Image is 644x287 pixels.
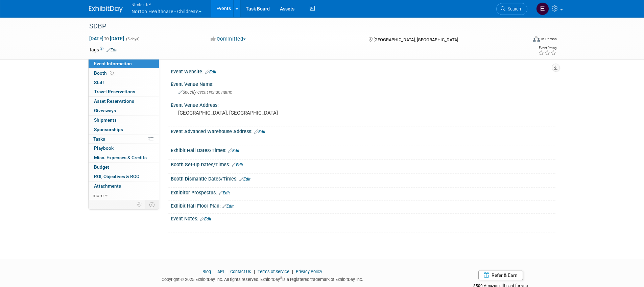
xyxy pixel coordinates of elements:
[89,35,124,42] span: [DATE] [DATE]
[533,36,540,42] img: Format-Inperson.png
[171,126,555,135] div: Event Advanced Warehouse Address:
[89,163,159,172] a: Budget
[94,70,115,76] span: Booth
[232,163,243,167] a: Edit
[94,127,123,132] span: Sponsorships
[94,174,139,179] span: ROI, Objectives & ROO
[94,117,117,123] span: Shipments
[89,97,159,106] a: Asset Reservations
[94,89,135,94] span: Travel Reservations
[94,155,147,160] span: Misc. Expenses & Credits
[145,200,159,209] td: Toggle Event Tabs
[171,79,555,88] div: Event Venue Name:
[171,100,555,109] div: Event Venue Address:
[125,37,140,41] span: (5 days)
[171,214,555,222] div: Event Notes:
[89,46,118,53] td: Tags
[290,269,295,274] span: |
[239,177,251,182] a: Edit
[103,36,110,41] span: to
[134,200,145,209] td: Personalize Event Tab Strip
[94,98,134,104] span: Asset Reservations
[109,70,115,75] span: Booth not reserved yet
[89,144,159,153] a: Playbook
[228,148,239,153] a: Edit
[89,6,123,13] img: ExhibitDay
[89,125,159,134] a: Sponsorships
[89,59,159,68] a: Event Information
[171,67,555,75] div: Event Website:
[487,35,557,45] div: Event Format
[94,183,121,189] span: Attachments
[252,269,257,274] span: |
[132,1,201,8] span: Nimlok KY
[171,160,555,168] div: Booth Set-up Dates/Times:
[171,201,555,210] div: Exhibit Hall Floor Plan:
[178,110,324,116] pre: [GEOGRAPHIC_DATA], [GEOGRAPHIC_DATA]
[536,2,549,15] img: Elizabeth Griffin
[205,70,216,74] a: Edit
[89,106,159,115] a: Giveaways
[171,174,555,183] div: Booth Dismantle Dates/Times:
[374,37,458,42] span: [GEOGRAPHIC_DATA], [GEOGRAPHIC_DATA]
[202,269,211,274] a: Blog
[94,164,109,170] span: Budget
[89,153,159,162] a: Misc. Expenses & Credits
[296,269,322,274] a: Privacy Policy
[89,182,159,191] a: Attachments
[280,276,282,280] sup: ®
[94,80,104,85] span: Staff
[89,172,159,181] a: ROI, Objectives & ROO
[89,135,159,144] a: Tasks
[230,269,251,274] a: Contact Us
[94,61,132,66] span: Event Information
[505,6,521,11] span: Search
[254,129,265,134] a: Edit
[200,217,211,221] a: Edit
[225,269,229,274] span: |
[171,188,555,196] div: Exhibitor Prospectus:
[89,275,436,283] div: Copyright © 2025 ExhibitDay, Inc. All rights reserved. ExhibitDay is a registered trademark of Ex...
[93,193,103,198] span: more
[258,269,289,274] a: Terms of Service
[89,69,159,78] a: Booth
[87,20,517,32] div: SDBP
[208,35,248,43] button: Committed
[178,90,232,95] span: Specify event venue name
[212,269,216,274] span: |
[94,108,116,113] span: Giveaways
[106,48,118,52] a: Edit
[217,269,224,274] a: API
[89,116,159,125] a: Shipments
[541,37,557,42] div: In-Person
[89,78,159,87] a: Staff
[89,87,159,96] a: Travel Reservations
[496,3,527,15] a: Search
[171,145,555,154] div: Exhibit Hall Dates/Times:
[538,46,556,50] div: Event Rating
[478,270,523,280] a: Refer & Earn
[94,145,114,151] span: Playbook
[222,204,234,209] a: Edit
[89,191,159,200] a: more
[93,136,105,142] span: Tasks
[219,191,230,195] a: Edit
